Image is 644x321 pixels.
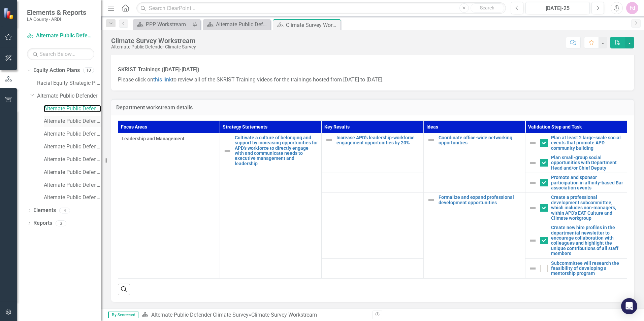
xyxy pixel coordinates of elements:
[551,261,623,276] a: Subcommittee will research the feasibility of developing a mentorship program
[37,79,101,87] a: Racial Equity Strategic Plan
[251,312,317,318] div: Climate Survey Workstream
[27,8,86,16] span: Elements & Reports
[529,139,537,147] img: Not Defined
[423,193,525,278] td: Double-Click to Edit Right Click for Context Menu
[56,220,66,226] div: 3
[336,135,420,146] a: Increase APD's leadership-workforce engagement opportunities by 20%
[439,195,522,205] a: Formalize and expand professional development opportunities
[122,135,216,142] span: Leadership and Management
[325,136,333,144] img: Not Defined
[44,169,101,176] a: Alternate Public Defender [PERSON_NAME] Goals FY24-25
[146,20,190,29] div: PPP Workstream
[525,173,627,193] td: Double-Click to Edit Right Click for Context Menu
[33,219,52,227] a: Reports
[142,311,367,319] div: »
[83,68,94,73] div: 10
[529,237,537,245] img: Not Defined
[3,8,15,20] img: ClearPoint Strategy
[151,312,249,318] a: Alternate Public Defender Climate Survey
[135,20,190,29] a: PPP Workstream
[235,135,318,166] a: Cultivate a culture of belonging and support by increasing opportunities for APD's workforce to d...
[44,181,101,189] a: Alternate Public Defender Annual Report FY24-25
[118,133,220,278] td: Double-Click to Edit
[118,75,627,84] p: Please click on to review all of the SKRIST Training videos for the trainings hosted from [DATE] ...
[27,16,86,22] small: LA County - ARDI
[223,147,231,155] img: Not Defined
[423,133,525,193] td: Double-Click to Edit Right Click for Context Menu
[286,21,339,29] div: Climate Survey Workstream
[44,130,101,138] a: Alternate Public Defender Annual Report
[551,225,623,256] a: Create new hire profiles in the departmental newsletter to encourage collaboration with colleague...
[111,37,196,44] div: Climate Survey Workstream
[471,3,504,13] button: Search
[529,179,537,187] img: Not Defined
[44,194,101,202] a: Alternate Public Defender RESP
[551,175,623,190] a: Promote and sponsor participation in affinity-based Bar association events
[37,92,101,100] a: Alternate Public Defender
[626,2,638,14] button: Fd
[529,204,537,212] img: Not Defined
[136,2,506,14] input: Search ClearPoint...
[621,298,637,314] div: Open Intercom Messenger
[33,67,80,74] a: Equity Action Plans
[44,156,101,164] a: Alternate Public Defender GARE
[44,117,101,125] a: Alternate Public Defender [PERSON_NAME] Goals
[116,105,629,111] h3: Department workstream details
[525,258,627,278] td: Double-Click to Edit Right Click for Context Menu
[118,66,199,73] strong: SKRIST Trainings ([DATE]-[DATE])
[44,105,101,113] a: Alternate Public Defender Climate Survey
[220,133,322,278] td: Double-Click to Edit Right Click for Context Menu
[205,20,269,29] a: Alternate Public Defender Welcome Page
[525,223,627,258] td: Double-Click to Edit Right Click for Context Menu
[525,2,590,14] button: [DATE]-25
[111,44,196,49] div: Alternate Public Defender Climate Survey
[551,135,623,151] a: Plan at least 2 large-scale social events that promote APD community building
[427,136,435,144] img: Not Defined
[528,4,587,12] div: [DATE]-25
[427,196,435,204] img: Not Defined
[529,159,537,167] img: Not Defined
[551,155,623,171] a: Plan small-group social opportunities with Department Head and/or Chief Deputy
[525,153,627,173] td: Double-Click to Edit Right Click for Context Menu
[551,195,623,221] a: Create a professional development subcommittee, which includes non-managers, within APD's EAT Cul...
[27,48,94,60] input: Search Below...
[153,76,172,83] a: this link
[27,32,94,40] a: Alternate Public Defender Climate Survey
[44,143,101,151] a: Alternate Public Defender PPP
[480,5,494,10] span: Search
[108,312,138,318] span: By Scorecard
[525,193,627,223] td: Double-Click to Edit Right Click for Context Menu
[59,208,70,213] div: 4
[529,264,537,273] img: Not Defined
[33,207,56,214] a: Elements
[322,133,423,153] td: Double-Click to Edit Right Click for Context Menu
[439,135,522,146] a: Coordinate office-wide networking opportunities
[216,20,269,29] div: Alternate Public Defender Welcome Page
[525,133,627,153] td: Double-Click to Edit Right Click for Context Menu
